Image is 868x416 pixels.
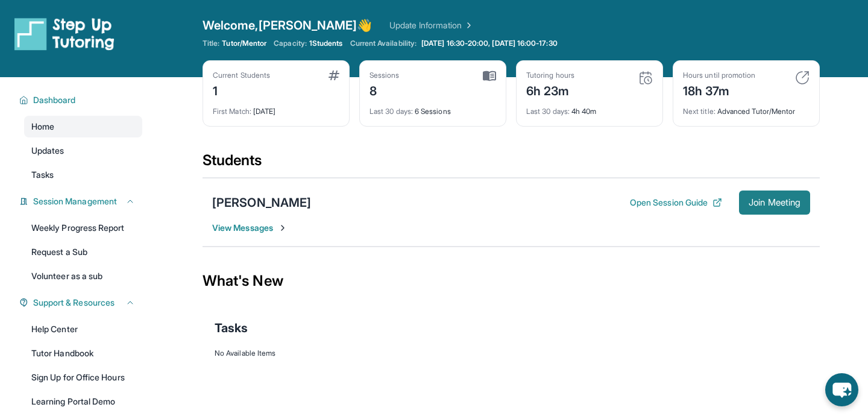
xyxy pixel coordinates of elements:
button: Open Session Guide [630,197,722,209]
div: 1 [213,80,270,99]
div: 6h 23m [526,80,574,99]
a: Tasks [24,164,142,186]
span: First Match : [213,107,251,116]
div: Current Students [213,71,270,80]
button: Session Management [28,195,135,207]
a: Tutor Handbook [24,342,142,364]
span: Capacity: [274,39,307,48]
img: Chevron-Right [278,223,288,233]
span: Next title : [683,107,715,116]
a: Update Information [389,19,474,31]
a: Learning Portal Demo [24,391,142,412]
a: [DATE] 16:30-20:00, [DATE] 16:00-17:30 [419,39,560,48]
span: Welcome, [PERSON_NAME] 👋 [203,17,373,34]
div: Tutoring hours [526,71,574,80]
img: card [638,71,653,85]
div: Sessions [370,71,400,80]
span: Tasks [215,320,248,336]
img: Chevron Right [462,19,474,31]
a: Sign Up for Office Hours [24,367,142,388]
span: Join Meeting [749,199,800,206]
img: card [483,71,496,81]
span: Title: [203,39,219,48]
span: [DATE] 16:30-20:00, [DATE] 16:00-17:30 [421,39,558,48]
a: Help Center [24,318,142,340]
div: No Available Items [215,348,808,358]
a: Request a Sub [24,241,142,263]
a: Updates [24,140,142,162]
a: Volunteer as a sub [24,265,142,287]
div: 8 [370,80,400,99]
img: card [329,71,339,80]
div: What's New [203,254,820,307]
span: Support & Resources [33,297,115,309]
div: 6 Sessions [370,99,496,116]
a: Home [24,116,142,137]
div: Students [203,151,820,177]
span: Last 30 days : [370,107,413,116]
span: Current Availability: [350,39,417,48]
a: Weekly Progress Report [24,217,142,239]
span: Updates [31,145,64,157]
span: 1 Students [309,39,343,48]
span: Tutor/Mentor [222,39,266,48]
span: Tasks [31,169,54,181]
div: Hours until promotion [683,71,755,80]
span: Session Management [33,195,117,207]
div: 4h 40m [526,99,653,116]
span: Last 30 days : [526,107,570,116]
span: View Messages [212,222,288,234]
img: card [795,71,810,85]
div: [PERSON_NAME] [212,194,311,211]
div: [DATE] [213,99,339,116]
span: Dashboard [33,94,76,106]
img: logo [14,17,115,51]
span: Home [31,121,54,133]
button: chat-button [825,373,858,406]
button: Join Meeting [739,191,810,215]
div: 18h 37m [683,80,755,99]
button: Dashboard [28,94,135,106]
button: Support & Resources [28,297,135,309]
div: Advanced Tutor/Mentor [683,99,810,116]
